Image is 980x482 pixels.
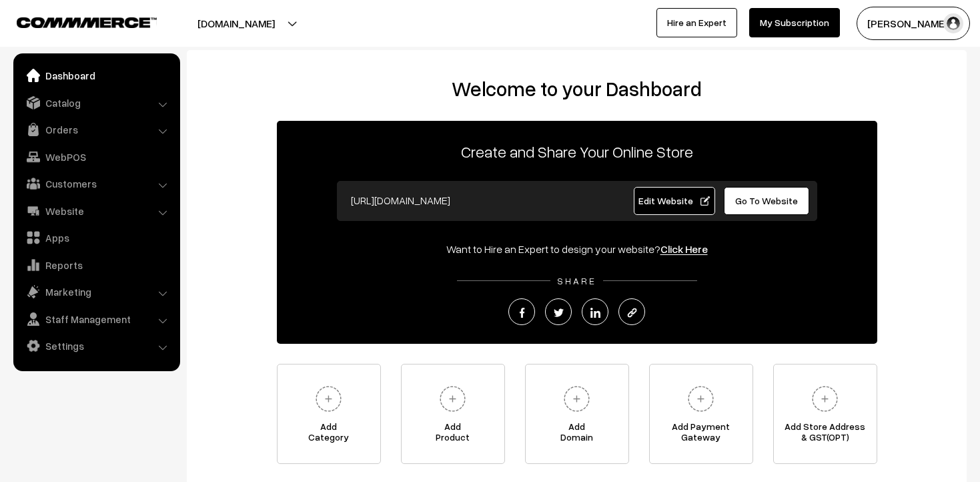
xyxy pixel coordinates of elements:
[650,421,753,448] span: Add Payment Gateway
[634,187,715,215] a: Edit Website
[401,364,505,464] a: AddProduct
[526,421,628,448] span: Add Domain
[17,17,157,27] img: COMMMERCE
[17,172,175,196] a: Customers
[17,91,175,115] a: Catalog
[660,242,708,256] a: Click Here
[638,195,710,206] span: Edit Website
[277,241,877,257] div: Want to Hire an Expert to design your website?
[649,364,753,464] a: Add PaymentGateway
[525,364,629,464] a: AddDomain
[277,140,877,164] p: Create and Share Your Online Store
[17,334,175,358] a: Settings
[17,253,175,277] a: Reports
[550,275,603,286] span: SHARE
[749,8,840,37] a: My Subscription
[310,381,347,417] img: plus.svg
[558,381,595,417] img: plus.svg
[773,364,877,464] a: Add Store Address& GST(OPT)
[17,145,175,169] a: WebPOS
[735,195,798,206] span: Go To Website
[682,381,719,417] img: plus.svg
[17,13,133,29] a: COMMMERCE
[17,307,175,331] a: Staff Management
[151,7,322,40] button: [DOMAIN_NAME]
[200,77,953,101] h2: Welcome to your Dashboard
[17,199,175,223] a: Website
[774,421,877,448] span: Add Store Address & GST(OPT)
[278,421,380,448] span: Add Category
[807,381,843,417] img: plus.svg
[857,7,970,40] button: [PERSON_NAME]…
[943,13,963,33] img: user
[656,8,737,37] a: Hire an Expert
[434,381,471,417] img: plus.svg
[17,226,175,250] a: Apps
[17,117,175,142] a: Orders
[402,421,504,448] span: Add Product
[17,280,175,304] a: Marketing
[724,187,810,215] a: Go To Website
[17,63,175,87] a: Dashboard
[277,364,381,464] a: AddCategory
